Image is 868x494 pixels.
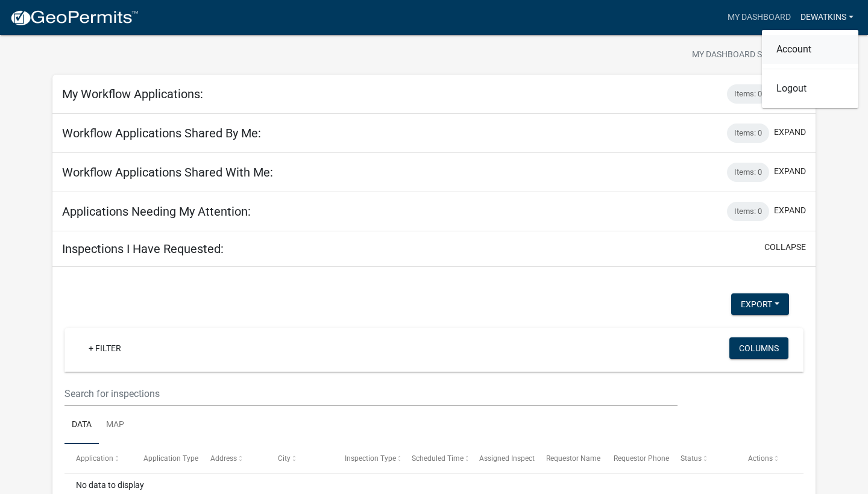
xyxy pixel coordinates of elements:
datatable-header-cell: Scheduled Time [400,444,467,473]
datatable-header-cell: City [266,444,333,473]
span: Scheduled Time [412,454,464,463]
span: Inspection Type [345,454,396,463]
datatable-header-cell: Requestor Name [535,444,602,473]
h5: Inspections I Have Requested: [62,242,224,256]
h5: My Workflow Applications: [62,87,203,101]
h5: Applications Needing My Attention: [62,204,251,219]
datatable-header-cell: Assigned Inspector [468,444,535,473]
span: Application Type [143,454,198,463]
datatable-header-cell: Application [64,444,131,473]
span: Application [76,454,113,463]
datatable-header-cell: Application Type [131,444,198,473]
button: Export [731,293,789,315]
div: dewatkins [762,30,858,108]
datatable-header-cell: Address [199,444,266,473]
div: Items: 0 [727,123,769,143]
button: expand [774,165,806,178]
a: Account [762,35,858,64]
span: Assigned Inspector [479,454,541,463]
datatable-header-cell: Inspection Type [333,444,400,473]
span: Requestor Phone [614,454,669,463]
a: Map [99,406,131,445]
span: Requestor Name [546,454,600,463]
button: Columns [729,337,788,359]
span: Actions [748,454,773,463]
h5: Workflow Applications Shared With Me: [62,165,273,180]
div: Items: 0 [727,202,769,221]
a: Data [64,406,99,445]
a: + Filter [79,337,131,359]
span: Address [210,454,237,463]
span: Status [681,454,702,463]
a: Logout [762,74,858,103]
datatable-header-cell: Actions [737,444,804,473]
a: dewatkins [796,6,858,29]
button: My Dashboard Settingssettings [682,43,822,67]
button: expand [774,126,806,139]
button: collapse [764,241,806,254]
h5: Workflow Applications Shared By Me: [62,126,261,140]
span: My Dashboard Settings [692,48,796,63]
a: My Dashboard [723,6,796,29]
datatable-header-cell: Status [669,444,736,473]
span: City [278,454,291,463]
button: expand [774,204,806,217]
div: Items: 0 [727,84,769,104]
input: Search for inspections [64,381,678,406]
div: Items: 0 [727,163,769,182]
datatable-header-cell: Requestor Phone [602,444,669,473]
